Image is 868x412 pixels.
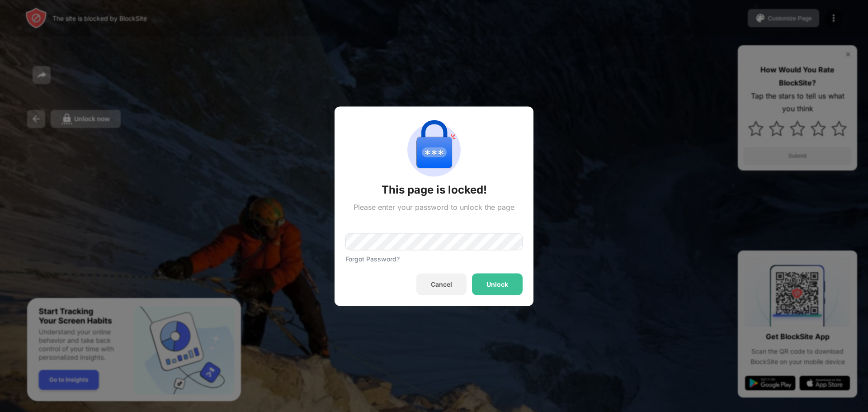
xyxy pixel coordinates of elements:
div: Forgot Password? [345,255,400,262]
img: password-protection.svg [401,117,467,182]
div: Cancel [431,280,452,288]
div: This page is locked! [382,182,487,197]
div: Please enter your password to unlock the page [354,202,514,211]
div: Unlock [486,280,508,288]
